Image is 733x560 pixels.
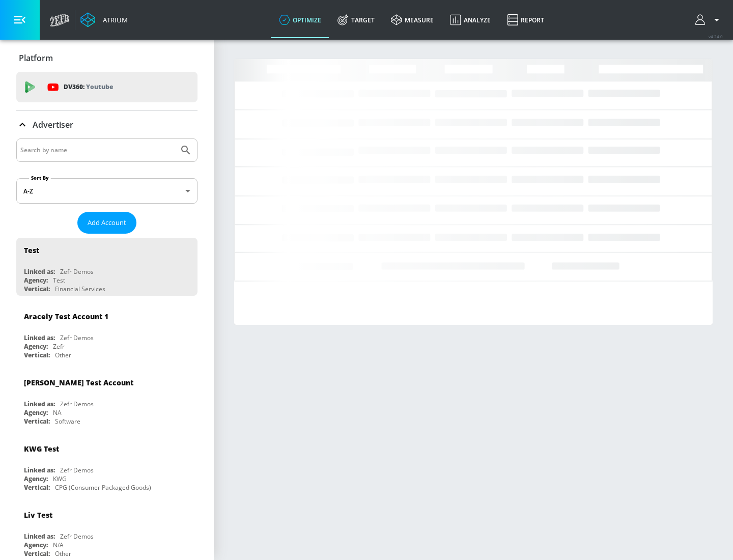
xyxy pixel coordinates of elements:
[33,119,73,130] p: Advertiser
[16,238,198,296] div: TestLinked as:Zefr DemosAgency:TestVertical:Financial Services
[16,178,198,204] div: A-Z
[16,436,198,494] div: KWG TestLinked as:Zefr DemosAgency:KWGVertical:CPG (Consumer Packaged Goods)
[53,474,67,483] div: KWG
[24,541,48,549] div: Agency:
[24,285,50,293] div: Vertical:
[16,304,198,362] div: Aracely Test Account 1Linked as:Zefr DemosAgency:ZefrVertical:Other
[55,483,151,492] div: CPG (Consumer Packaged Goods)
[80,12,128,27] a: Atrium
[53,408,62,417] div: NA
[24,378,133,387] div: [PERSON_NAME] Test Account
[24,351,50,359] div: Vertical:
[271,2,329,38] a: optimize
[24,444,59,454] div: KWG Test
[64,81,113,93] p: DV360:
[24,312,108,321] div: Aracely Test Account 1
[29,175,51,181] label: Sort By
[499,2,552,38] a: Report
[77,212,136,234] button: Add Account
[442,2,499,38] a: Analyze
[53,342,65,351] div: Zefr
[24,466,55,474] div: Linked as:
[20,144,175,157] input: Search by name
[55,351,71,359] div: Other
[24,483,50,492] div: Vertical:
[60,267,94,276] div: Zefr Demos
[86,81,113,92] p: Youtube
[329,2,383,38] a: Target
[709,34,723,39] span: v 4.24.0
[53,541,64,549] div: N/A
[60,333,94,342] div: Zefr Demos
[16,44,198,72] div: Platform
[24,408,48,417] div: Agency:
[24,549,50,558] div: Vertical:
[383,2,442,38] a: measure
[16,370,198,428] div: [PERSON_NAME] Test AccountLinked as:Zefr DemosAgency:NAVertical:Software
[16,110,198,139] div: Advertiser
[19,52,53,64] p: Platform
[55,417,80,426] div: Software
[24,510,52,520] div: Liv Test
[53,276,65,285] div: Test
[24,276,48,285] div: Agency:
[60,400,94,408] div: Zefr Demos
[24,267,55,276] div: Linked as:
[24,342,48,351] div: Agency:
[60,532,94,541] div: Zefr Demos
[24,245,39,255] div: Test
[24,333,55,342] div: Linked as:
[88,217,126,229] span: Add Account
[16,72,198,102] div: DV360: Youtube
[99,15,128,24] div: Atrium
[24,532,55,541] div: Linked as:
[24,400,55,408] div: Linked as:
[55,285,105,293] div: Financial Services
[55,549,71,558] div: Other
[60,466,94,474] div: Zefr Demos
[24,417,50,426] div: Vertical:
[24,474,48,483] div: Agency:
